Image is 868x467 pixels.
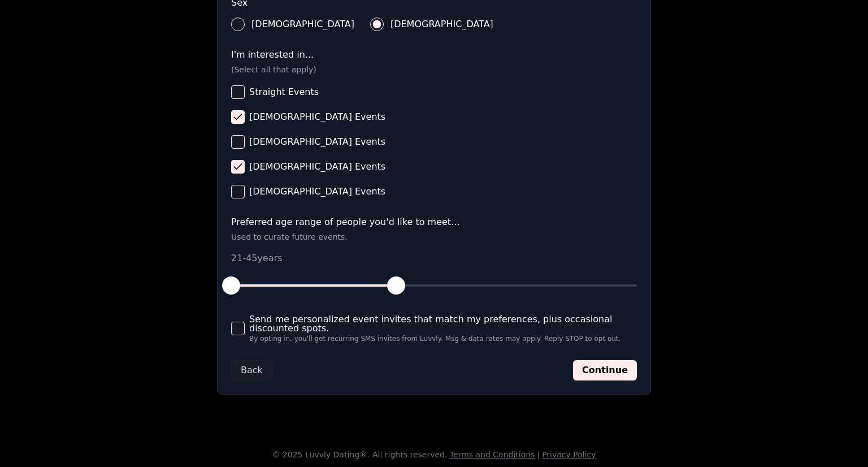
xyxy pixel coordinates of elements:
[249,315,637,333] span: Send me personalized event invites that match my preferences, plus occasional discounted spots.
[231,135,245,149] button: [DEMOGRAPHIC_DATA] Events
[542,450,596,459] a: Privacy Policy
[231,218,637,227] label: Preferred age range of people you'd like to meet...
[251,20,354,29] span: [DEMOGRAPHIC_DATA]
[249,162,385,171] span: [DEMOGRAPHIC_DATA] Events
[231,18,245,31] button: [DEMOGRAPHIC_DATA]
[249,137,385,146] span: [DEMOGRAPHIC_DATA] Events
[231,185,245,198] button: [DEMOGRAPHIC_DATA] Events
[537,450,540,459] span: |
[231,360,272,380] button: Back
[249,335,637,342] span: By opting in, you'll get recurring SMS invites from Luvvly. Msg & data rates may apply. Reply STO...
[450,450,535,459] a: Terms and Conditions
[231,231,637,243] p: Used to curate future events.
[249,113,385,122] span: [DEMOGRAPHIC_DATA] Events
[231,252,637,265] p: 21 - 45 years
[249,187,385,196] span: [DEMOGRAPHIC_DATA] Events
[231,322,245,335] button: Send me personalized event invites that match my preferences, plus occasional discounted spots.By...
[231,160,245,174] button: [DEMOGRAPHIC_DATA] Events
[231,50,637,59] label: I'm interested in...
[249,88,319,97] span: Straight Events
[231,110,245,124] button: [DEMOGRAPHIC_DATA] Events
[390,20,493,29] span: [DEMOGRAPHIC_DATA]
[573,360,637,380] button: Continue
[231,85,245,99] button: Straight Events
[231,64,637,75] p: (Select all that apply)
[370,18,384,31] button: [DEMOGRAPHIC_DATA]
